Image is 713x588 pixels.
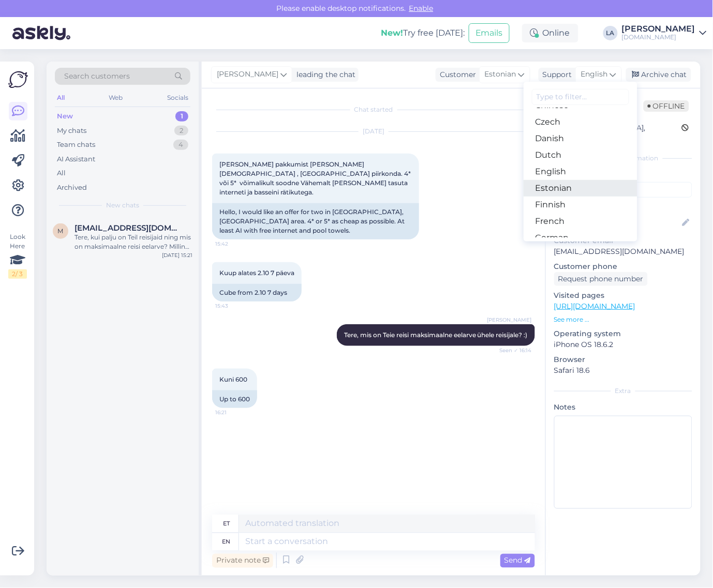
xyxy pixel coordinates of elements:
[524,114,637,130] a: Czech
[8,269,27,279] div: 2 / 3
[524,163,637,180] a: English
[165,91,190,104] div: Socials
[554,246,692,257] p: [EMAIL_ADDRESS][DOMAIN_NAME]
[554,365,692,376] p: Safari 18.6
[524,147,637,163] a: Dutch
[539,69,572,80] div: Support
[522,24,578,42] div: Online
[603,26,618,40] div: LA
[215,302,254,310] span: 15:43
[436,69,476,80] div: Customer
[554,272,648,286] div: Request phone number
[219,269,294,277] span: Kuup alates 2.10 7 päeva
[554,402,692,413] p: Notes
[212,390,257,408] div: Up to 600
[554,354,692,365] p: Browser
[622,25,695,33] div: [PERSON_NAME]
[217,69,278,80] span: [PERSON_NAME]
[215,240,254,248] span: 15:42
[554,290,692,301] p: Visited pages
[292,69,355,80] div: leading the chat
[212,105,535,114] div: Chat started
[173,140,188,150] div: 4
[212,554,273,568] div: Private note
[554,339,692,350] p: iPhone OS 18.6.2
[504,556,531,565] span: Send
[581,69,608,80] span: English
[219,160,412,196] span: [PERSON_NAME] pakkumist [PERSON_NAME][DEMOGRAPHIC_DATA] , [GEOGRAPHIC_DATA] piirkonda. 4* või 5* ...
[554,315,692,324] p: See more ...
[57,126,86,136] div: My chats
[626,68,691,82] div: Archive chat
[57,183,87,193] div: Archived
[8,70,28,89] img: Askly Logo
[524,180,637,197] a: Estonian
[554,386,692,396] div: Extra
[162,251,192,259] div: [DATE] 15:21
[524,130,637,147] a: Danish
[107,91,125,104] div: Web
[406,4,437,13] span: Enable
[469,23,510,43] button: Emails
[75,223,182,233] span: merlinpold@gmsul.com
[212,284,302,301] div: Cube from 2.10 7 days
[175,111,188,122] div: 1
[58,227,64,235] span: m
[532,89,629,105] input: Type to filter...
[57,154,95,164] div: AI Assistant
[622,25,707,41] a: [PERSON_NAME][DOMAIN_NAME]
[554,301,635,311] a: [URL][DOMAIN_NAME]
[57,140,95,150] div: Team chats
[485,69,516,80] span: Estonian
[219,375,247,383] span: Kuni 600
[55,91,67,104] div: All
[174,126,188,136] div: 2
[57,111,73,122] div: New
[493,346,532,354] span: Seen ✓ 16:14
[212,127,535,136] div: [DATE]
[344,331,528,339] span: Tere, mis on Teie reisi maksimaalne eelarve ühele reisijale? :)
[524,230,637,246] a: German
[222,533,231,551] div: en
[381,28,403,38] b: New!
[212,203,419,239] div: Hello, I would like an offer for two in [GEOGRAPHIC_DATA], [GEOGRAPHIC_DATA] area. 4* or 5* as ch...
[64,71,130,82] span: Search customers
[487,316,532,324] span: [PERSON_NAME]
[57,168,66,178] div: All
[644,100,689,112] span: Offline
[524,213,637,230] a: French
[8,232,27,279] div: Look Here
[381,27,465,39] div: Try free [DATE]:
[215,409,254,416] span: 16:21
[554,328,692,339] p: Operating system
[622,33,695,41] div: [DOMAIN_NAME]
[106,201,139,210] span: New chats
[554,261,692,272] p: Customer phone
[223,515,230,533] div: et
[524,197,637,213] a: Finnish
[75,233,192,251] div: Tere, kui palju on Teil reisijaid ning mis on maksimaalne reisi eelarve? Milline oleks eelistatud...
